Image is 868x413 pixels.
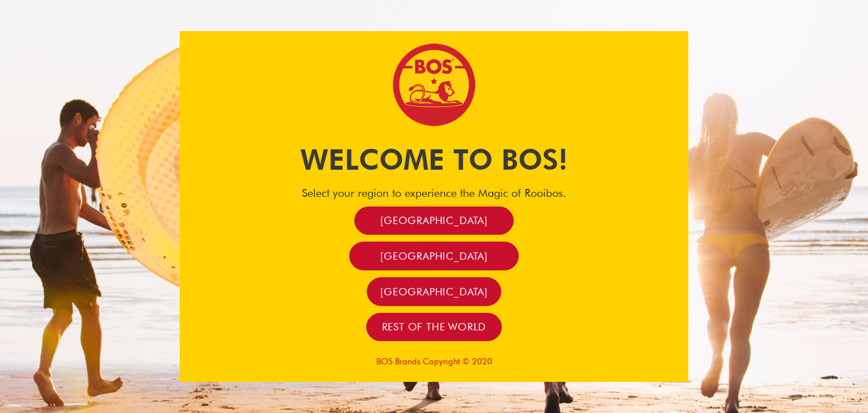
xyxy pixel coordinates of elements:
[367,277,501,306] a: [GEOGRAPHIC_DATA]
[380,214,488,227] span: [GEOGRAPHIC_DATA]
[392,42,476,127] img: Bos Brands
[180,356,688,367] p: BOS Brands Copyright © 2020
[366,313,502,342] a: Rest of the world
[380,249,488,263] span: [GEOGRAPHIC_DATA]
[354,206,514,235] a: [GEOGRAPHIC_DATA]
[349,242,519,270] a: [GEOGRAPHIC_DATA]
[380,285,488,298] span: [GEOGRAPHIC_DATA]
[180,140,688,179] h1: Welcome to BOS!
[382,320,487,333] span: Rest of the world
[180,186,688,200] h4: Select your region to experience the Magic of Rooibos.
